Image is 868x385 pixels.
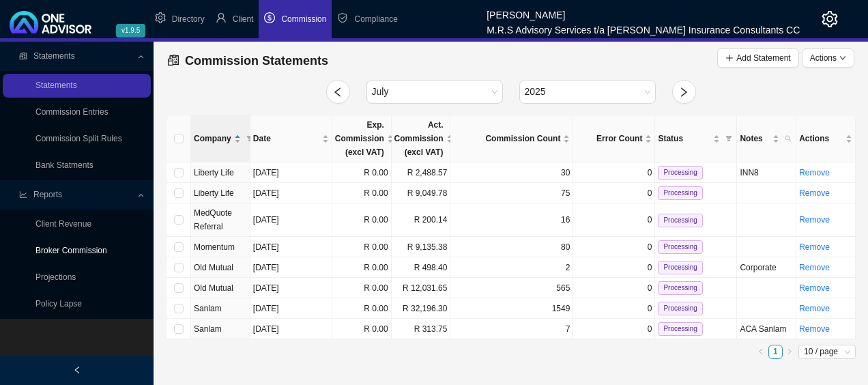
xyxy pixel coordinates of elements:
[392,319,451,339] td: R 313.75
[250,298,332,319] td: [DATE]
[658,240,702,254] span: Processing
[185,54,328,68] span: Commission Statements
[394,118,444,159] span: Act. Commission (excl VAT)
[233,14,254,24] span: Client
[392,257,451,278] td: R 498.40
[332,162,392,183] td: R 0.00
[281,14,326,24] span: Commission
[736,51,790,65] span: Add Statement
[35,134,122,143] a: Commission Split Rules
[33,190,62,199] span: Reports
[33,51,75,61] span: Statements
[576,132,642,145] span: Error Count
[194,263,233,272] span: Old Mutual
[754,345,768,359] li: Previous Page
[450,319,573,339] td: 7
[802,48,854,68] button: Actionsdown
[658,214,702,227] span: Processing
[655,115,737,162] th: Status
[658,322,702,336] span: Processing
[335,118,384,159] span: Exp. Commission (excl VAT)
[573,115,655,162] th: Error Count
[332,237,392,257] td: R 0.00
[740,132,770,145] span: Notes
[798,345,856,359] div: Page Size
[799,324,830,334] a: Remove
[155,12,166,23] span: setting
[754,345,768,359] button: left
[450,115,573,162] th: Commission Count
[73,366,81,374] span: left
[250,162,332,183] td: [DATE]
[786,348,793,355] span: right
[658,186,702,200] span: Processing
[487,18,800,33] div: M.R.S Advisory Services t/a [PERSON_NAME] Insurance Consultants CC
[810,51,837,65] span: Actions
[573,203,655,237] td: 0
[799,188,830,198] a: Remove
[796,115,856,162] th: Actions
[392,162,451,183] td: R 2,488.57
[822,11,838,27] span: setting
[10,11,91,33] img: 2df55531c6924b55f21c4cf5d4484680-logo-light.svg
[450,203,573,237] td: 16
[783,345,797,359] button: right
[332,183,392,203] td: R 0.00
[194,283,233,293] span: Old Mutual
[194,168,234,177] span: Liberty Life
[839,55,846,61] span: down
[799,283,830,293] a: Remove
[354,14,397,24] span: Compliance
[19,52,27,60] span: reconciliation
[332,278,392,298] td: R 0.00
[250,115,332,162] th: Date
[392,203,451,237] td: R 200.14
[725,54,734,62] span: plus
[573,183,655,203] td: 0
[678,87,689,98] span: right
[250,203,332,237] td: [DATE]
[658,132,710,145] span: Status
[658,166,702,180] span: Processing
[392,278,451,298] td: R 12,031.65
[717,48,798,68] button: Add Statement
[799,242,830,252] a: Remove
[804,345,850,358] span: 10 / page
[35,160,93,170] a: Bank Statments
[250,278,332,298] td: [DATE]
[450,237,573,257] td: 80
[392,237,451,257] td: R 9,135.38
[332,115,392,162] th: Exp. Commission (excl VAT)
[725,135,732,142] span: filter
[573,162,655,183] td: 0
[250,183,332,203] td: [DATE]
[19,190,27,199] span: line-chart
[194,188,234,198] span: Liberty Life
[194,208,232,231] span: MedQuote Referral
[658,302,702,315] span: Processing
[244,129,256,148] span: filter
[799,132,843,145] span: Actions
[392,183,451,203] td: R 9,049.78
[450,257,573,278] td: 2
[525,81,650,103] span: 2025
[35,219,91,229] a: Client Revenue
[768,345,783,359] li: 1
[194,324,222,334] span: Sanlam
[737,162,796,183] td: INN8
[35,81,77,90] a: Statements
[757,348,764,355] span: left
[167,54,179,66] span: reconciliation
[250,319,332,339] td: [DATE]
[450,183,573,203] td: 75
[487,3,800,18] div: [PERSON_NAME]
[799,215,830,225] a: Remove
[332,319,392,339] td: R 0.00
[35,107,108,117] a: Commission Entries
[573,257,655,278] td: 0
[194,132,231,145] span: Company
[250,237,332,257] td: [DATE]
[392,115,451,162] th: Act. Commission (excl VAT)
[799,263,830,272] a: Remove
[737,115,796,162] th: Notes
